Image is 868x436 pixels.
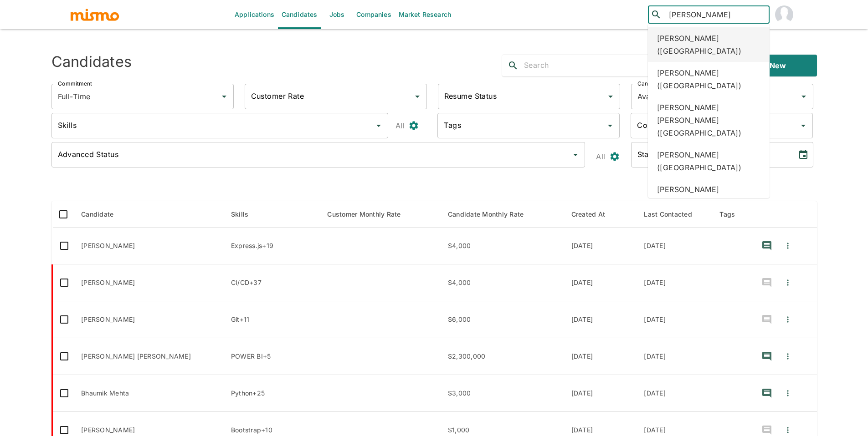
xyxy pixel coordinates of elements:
button: search [502,55,524,76]
td: [DATE] [564,228,637,264]
td: [DATE] [637,375,712,412]
button: Quick Actions [778,345,798,367]
td: $6,000 [441,301,564,338]
button: Quick Actions [778,382,798,404]
h4: Candidates [51,53,132,71]
td: $3,000 [441,375,564,412]
button: Open [604,119,616,132]
img: logo [70,8,120,21]
img: Paola Pacheco [775,5,793,24]
td: $4,000 [441,264,564,301]
td: [DATE] [564,264,637,301]
p: All [395,119,405,132]
td: [PERSON_NAME] [74,301,224,338]
input: Search [524,58,699,73]
button: Open [797,119,810,132]
span: Created At [571,209,617,220]
td: [PERSON_NAME] [74,264,224,301]
p: Bootstrap, JavaScript, Python, Flask, React, TypeScript, CSS, HTML, MySQL, Angular, MongoDB [231,426,313,435]
button: recent-notes [756,382,778,404]
input: MM/DD/YYYY [631,142,694,167]
th: Tags [712,201,749,228]
div: [PERSON_NAME] ([GEOGRAPHIC_DATA]) [648,144,770,178]
td: [DATE] [637,228,712,264]
button: Open [372,119,385,132]
button: Open [218,90,231,103]
th: Last Contacted [637,201,712,228]
span: Candidate [81,209,125,220]
p: Python, Amazon Web Services, AWS, ETL, SQL, API, CodeIgniter, Django, Git, JavaScript, jQuery, La... [231,389,313,398]
label: Commitment [58,80,92,87]
td: [DATE] [637,338,712,375]
button: Quick Actions [778,272,798,294]
td: $2,300,000 [441,338,564,375]
span: Customer Monthly Rate [327,209,412,220]
p: All [596,150,605,163]
td: [DATE] [637,264,712,301]
div: [PERSON_NAME] [PERSON_NAME] ([GEOGRAPHIC_DATA]) [648,96,770,144]
div: [PERSON_NAME] ([GEOGRAPHIC_DATA]) [648,178,770,213]
label: Candidate Status [637,80,683,87]
button: recent-notes [756,309,778,330]
th: Skills [224,201,320,228]
div: [PERSON_NAME] ([GEOGRAPHIC_DATA]) [648,62,770,96]
p: Express.js, API, JavaScript, Node.js, TypeScript, Agile, SCRUM, PostgreSQL, Docker, DEPLOYMENT, L... [231,241,313,250]
td: $4,000 [441,228,564,264]
button: Open [604,90,617,103]
td: [DATE] [564,375,637,412]
button: Quick Actions [778,235,798,257]
button: Open [411,90,424,103]
p: CI/CD, Node.js, GitHub, Kubernetes, PostgreSQL, REST, PHP, MICROSERVICE, API, TERRAFORM, AWS, Kib... [231,278,313,287]
input: Candidate search [665,8,765,21]
button: recent-notes [756,345,778,367]
button: Quick Actions [778,309,798,330]
p: POWER BI, Data Science, SQL, Tableau, Microsoft Dynamics, CRM [231,352,313,361]
td: [PERSON_NAME] [74,228,224,264]
button: Choose date [794,146,812,164]
button: Open [797,90,810,103]
button: Open [569,148,582,161]
p: Git, Express.js, Node.js, MongoDB, React, Redux, GraphQL, MySQL, Redis, RabbitMQ, Vue.js, C# [231,315,313,324]
td: [DATE] [637,301,712,338]
td: [DATE] [564,301,637,338]
button: recent-notes [756,272,778,294]
td: [PERSON_NAME] [PERSON_NAME] [74,338,224,375]
span: Candidate Monthly Rate [448,209,536,220]
div: [PERSON_NAME] ([GEOGRAPHIC_DATA]) [648,27,770,62]
td: [DATE] [564,338,637,375]
button: recent-notes [756,235,778,257]
td: Bhaumik Mehta [74,375,224,412]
